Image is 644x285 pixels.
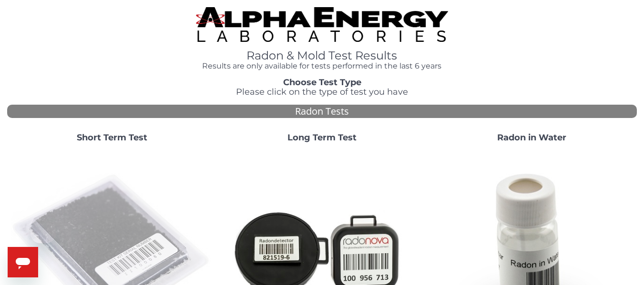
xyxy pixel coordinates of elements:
[8,247,38,277] iframe: Button to launch messaging window
[287,132,357,143] strong: Long Term Test
[283,77,361,88] strong: Choose Test Type
[7,105,637,118] div: Radon Tests
[497,132,566,143] strong: Radon in Water
[31,222,56,243] iframe: Message from company
[196,7,448,42] img: TightCrop.jpg
[196,62,448,70] h4: Results are only available for tests performed in the last 6 years
[236,87,408,97] span: Please click on the type of test you have
[77,132,147,143] strong: Short Term Test
[196,49,448,62] h1: Radon & Mold Test Results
